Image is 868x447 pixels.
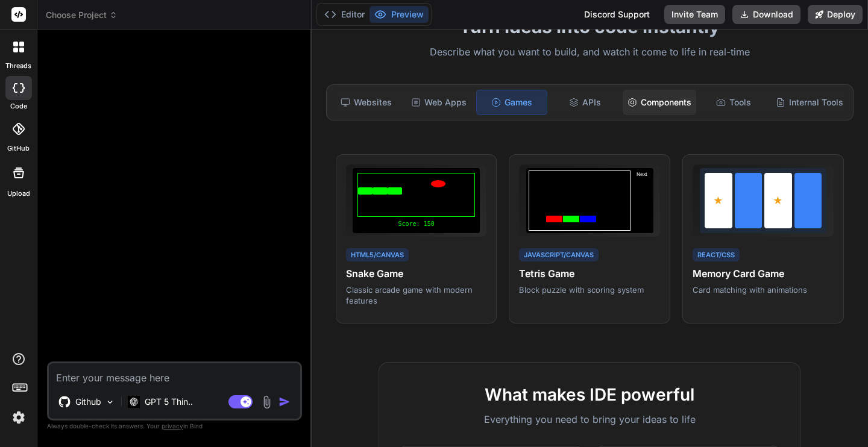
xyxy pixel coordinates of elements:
p: Block puzzle with scoring system [519,284,660,295]
img: attachment [260,395,274,409]
img: Pick Models [105,397,115,407]
img: settings [8,407,29,428]
span: Choose Project [46,9,118,21]
div: HTML5/Canvas [346,248,409,262]
div: Tools [699,90,769,115]
p: GPT 5 Thin.. [145,396,193,408]
p: Card matching with animations [693,284,834,295]
div: Score: 150 [357,219,474,228]
img: icon [278,396,291,408]
div: JavaScript/Canvas [519,248,599,262]
button: Download [732,5,800,24]
h4: Tetris Game [519,266,660,281]
button: Preview [370,6,429,23]
div: Discord Support [577,5,657,24]
p: Describe what you want to build, and watch it come to life in real-time [319,45,861,60]
p: Github [75,396,101,408]
div: Components [623,90,696,115]
div: Web Apps [404,90,474,115]
div: Games [476,90,547,115]
h4: Memory Card Game [693,266,834,281]
p: Everything you need to bring your ideas to life [398,412,781,427]
div: Websites [332,90,401,115]
span: privacy [162,422,183,430]
img: GPT 5 Thinking High [128,396,140,407]
p: Always double-check its answers. Your in Bind [47,420,302,432]
button: Deploy [808,5,863,24]
button: Invite Team [664,5,725,24]
div: Internal Tools [771,90,848,115]
h2: What makes IDE powerful [398,382,781,407]
label: threads [5,61,31,71]
p: Classic arcade game with modern features [346,284,487,306]
label: code [10,101,27,111]
button: Editor [319,6,370,23]
label: Upload [7,189,30,199]
div: APIs [550,90,620,115]
h4: Snake Game [346,266,487,281]
div: Next [633,170,651,231]
label: GitHub [7,143,30,154]
div: React/CSS [693,248,740,262]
